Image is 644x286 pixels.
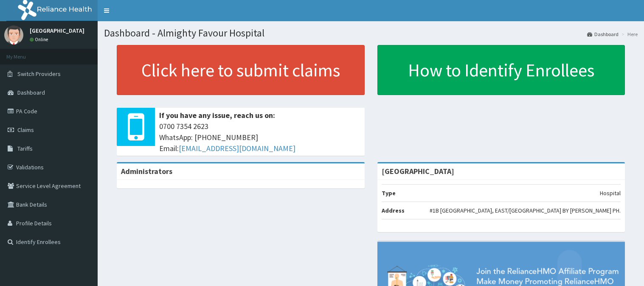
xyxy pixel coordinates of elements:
p: #1B [GEOGRAPHIC_DATA], EAST/[GEOGRAPHIC_DATA] BY [PERSON_NAME] PH. [430,206,621,215]
a: Dashboard [587,31,619,38]
b: Address [382,207,405,214]
h1: Dashboard - Almighty Favour Hospital [104,28,638,39]
b: Type [382,189,396,197]
span: Dashboard [17,89,45,96]
p: [GEOGRAPHIC_DATA] [30,28,84,34]
a: Click here to submit claims [117,45,365,95]
li: Here [619,31,638,38]
b: If you have any issue, reach us on: [159,110,275,120]
strong: [GEOGRAPHIC_DATA] [382,166,454,176]
b: Administrators [121,166,172,176]
span: Switch Providers [17,70,61,78]
span: 0700 7354 2623 WhatsApp: [PHONE_NUMBER] Email: [159,121,360,154]
span: Claims [17,126,34,134]
p: Hospital [600,189,621,197]
a: [EMAIL_ADDRESS][DOMAIN_NAME] [179,143,295,153]
span: Tariffs [17,145,33,152]
img: User Image [4,25,23,45]
a: Online [30,36,50,42]
a: How to Identify Enrollees [377,45,625,95]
